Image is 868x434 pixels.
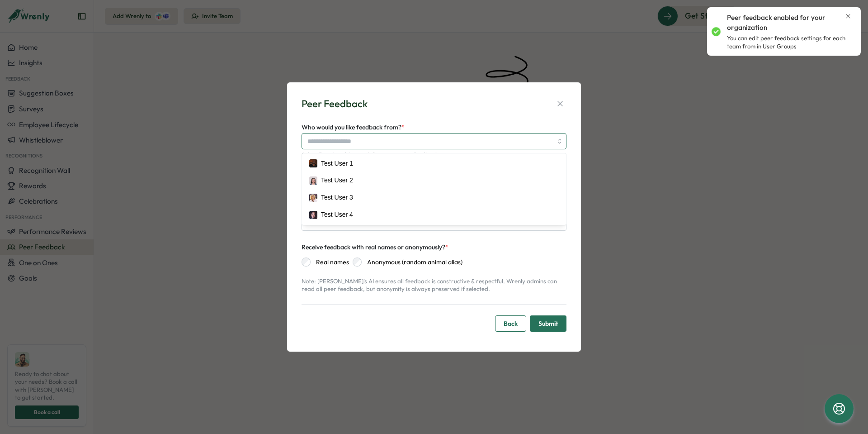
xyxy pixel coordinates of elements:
div: Receive feedback with real names or anonymously? [302,243,448,253]
div: Test User 1 [321,159,353,169]
p: Peer feedback enabled for your organization [727,13,841,33]
div: Test User 2 [321,176,353,186]
button: Close notification [844,13,852,20]
p: Note: [PERSON_NAME]'s AI ensures all feedback is constructive & respectful. Wrenly admins can rea... [302,277,566,293]
div: Test User 3 [321,193,353,203]
p: Select 5+ to be able to ask for anonymous feedback. [302,151,566,159]
img: Test User 4 [309,211,317,219]
span: Submit [538,316,558,331]
label: Anonymous (random animal alias) [362,258,462,267]
img: Test User 1 [309,159,317,167]
img: Test User 2 [309,176,317,185]
p: You can edit peer feedback settings for each team from in User Groups [727,34,852,50]
span: Who would you like feedback from? [302,123,401,131]
div: Test User 4 [321,210,353,220]
div: Peer Feedback [302,97,368,111]
button: Back [495,315,526,332]
img: Test User 3 [309,194,317,202]
span: Back [504,316,518,331]
label: Real names [311,258,349,267]
button: Submit [530,315,566,332]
